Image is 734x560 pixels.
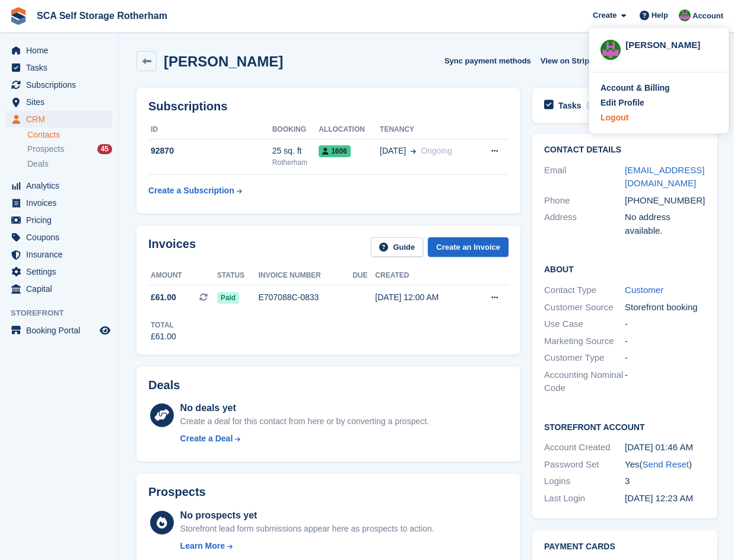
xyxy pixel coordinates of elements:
[544,475,625,488] div: Logins
[151,330,176,343] div: £61.00
[679,9,691,21] img: Sarah Race
[27,144,64,155] span: Prospects
[625,301,706,314] div: Storefront booking
[26,229,97,246] span: Coupons
[180,432,233,445] div: Create a Deal
[148,120,272,139] th: ID
[6,212,112,228] a: menu
[600,97,717,109] a: Edit Profile
[625,317,706,331] div: -
[544,284,625,297] div: Contact Type
[27,129,112,141] a: Contacts
[593,9,617,21] span: Create
[6,281,112,297] a: menu
[26,322,97,339] span: Booking Portal
[444,51,531,71] button: Sync payment methods
[217,292,239,304] span: Paid
[544,301,625,314] div: Customer Source
[26,212,97,228] span: Pricing
[600,97,644,109] div: Edit Profile
[544,317,625,331] div: Use Case
[371,237,423,257] a: Guide
[272,157,319,168] div: Rotherham
[544,441,625,454] div: Account Created
[600,82,717,94] a: Account & Billing
[180,523,434,535] div: Storefront lead form submissions appear here as prospects to action.
[6,59,112,76] a: menu
[544,368,625,395] div: Accounting Nominal Code
[380,145,406,157] span: [DATE]
[26,281,97,297] span: Capital
[11,307,118,319] span: Storefront
[544,492,625,505] div: Last Login
[536,51,608,71] a: View on Stripe
[544,351,625,365] div: Customer Type
[148,100,509,113] h2: Subscriptions
[375,291,471,304] div: [DATE] 12:00 AM
[544,421,706,432] h2: Storefront Account
[625,39,717,49] div: [PERSON_NAME]
[625,441,706,454] div: [DATE] 01:46 AM
[148,378,180,392] h2: Deals
[625,194,706,208] div: [PHONE_NUMBER]
[625,368,706,395] div: -
[586,100,600,111] div: 0
[652,9,668,21] span: Help
[26,263,97,280] span: Settings
[558,100,582,111] h2: Tasks
[625,211,706,237] div: No address available.
[625,351,706,365] div: -
[600,82,670,94] div: Account & Billing
[26,42,97,59] span: Home
[6,42,112,59] a: menu
[380,120,475,139] th: Tenancy
[26,77,97,93] span: Subscriptions
[26,94,97,110] span: Sites
[32,6,172,26] a: SCA Self Storage Rotherham
[428,237,509,257] a: Create an Invoice
[148,145,272,157] div: 92870
[544,263,706,275] h2: About
[180,415,429,428] div: Create a deal for this contact from here or by converting a prospect.
[180,540,225,552] div: Learn More
[26,111,97,128] span: CRM
[148,266,217,285] th: Amount
[98,323,112,338] a: Preview store
[180,432,429,445] a: Create a Deal
[352,266,375,285] th: Due
[421,146,452,155] span: Ongoing
[6,177,112,194] a: menu
[625,475,706,488] div: 3
[27,158,49,170] span: Deals
[217,266,259,285] th: Status
[544,335,625,348] div: Marketing Source
[26,246,97,263] span: Insurance
[27,143,112,155] a: Prospects 45
[544,145,706,155] h2: Contact Details
[6,77,112,93] a: menu
[319,120,380,139] th: Allocation
[27,158,112,170] a: Deals
[6,246,112,263] a: menu
[151,291,176,304] span: £61.00
[625,285,663,295] a: Customer
[6,111,112,128] a: menu
[625,458,706,472] div: Yes
[151,320,176,330] div: Total
[258,266,352,285] th: Invoice number
[544,194,625,208] div: Phone
[640,459,692,469] span: ( )
[375,266,471,285] th: Created
[544,542,706,552] h2: Payment cards
[26,195,97,211] span: Invoices
[148,485,206,499] h2: Prospects
[643,459,689,469] a: Send Reset
[148,180,242,202] a: Create a Subscription
[164,53,283,69] h2: [PERSON_NAME]
[600,112,717,124] a: Logout
[541,55,593,67] span: View on Stripe
[625,335,706,348] div: -
[625,165,704,189] a: [EMAIL_ADDRESS][DOMAIN_NAME]
[180,540,434,552] a: Learn More
[544,211,625,237] div: Address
